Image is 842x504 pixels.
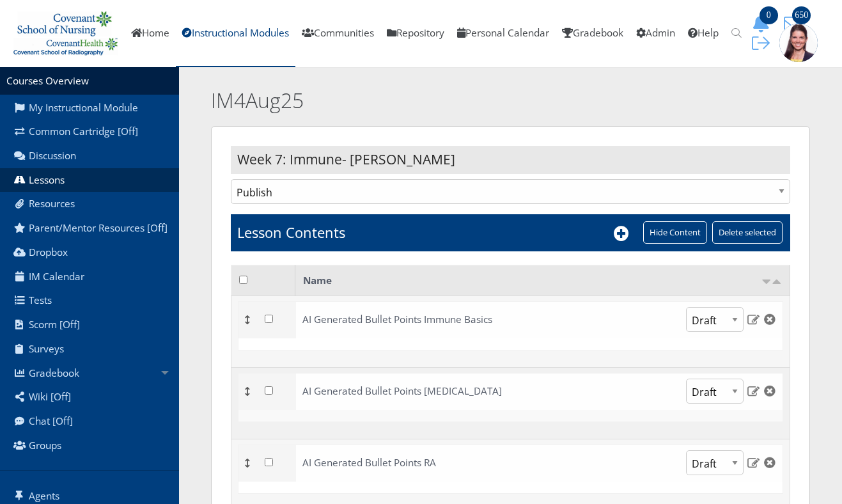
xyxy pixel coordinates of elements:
div: Week 7: Immune- [PERSON_NAME] [231,146,790,174]
a: 650 [779,16,811,29]
img: Delete [763,457,776,468]
i: Add New [614,226,629,241]
img: 1943_125_125.jpg [779,24,818,62]
span: 0 [760,6,778,24]
button: 650 [779,14,811,33]
a: 0 [747,16,779,29]
span: 650 [792,6,811,24]
button: 0 [747,14,779,33]
h2: IM4Aug25 [211,86,684,115]
img: asc.png [761,280,772,284]
a: Courses Overview [6,74,89,88]
h1: Lesson Contents [237,223,345,242]
img: Edit [747,457,760,468]
img: Delete [763,385,776,397]
input: Delete selected [712,221,783,244]
p: AI Generated Bullet Points Immune Basics [302,312,612,328]
img: Edit [747,385,760,397]
img: Edit [747,313,760,325]
td: Name [295,265,790,296]
img: Delete [763,313,776,325]
p: AI Generated Bullet Points RA [302,455,575,471]
img: desc.png [772,280,782,284]
input: Hide Content [643,221,707,244]
p: AI Generated Bullet Points [MEDICAL_DATA] [302,384,618,400]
